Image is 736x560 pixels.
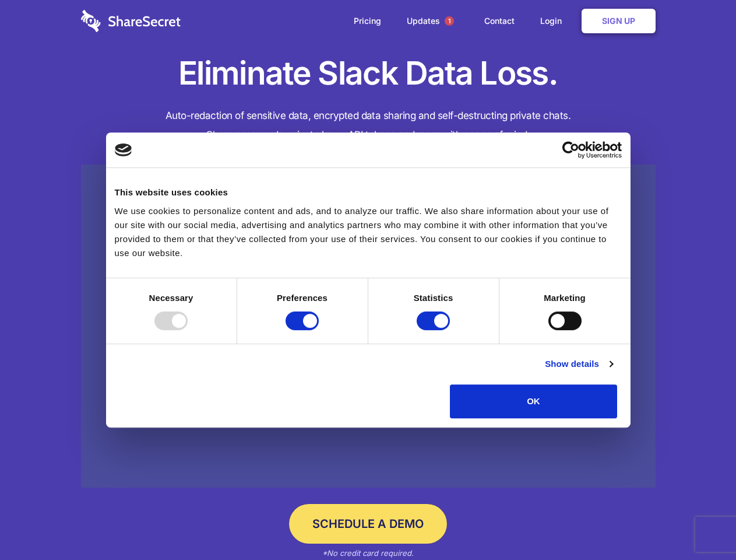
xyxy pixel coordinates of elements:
strong: Preferences [277,293,327,303]
div: We use cookies to personalize content and ads, and to analyze our traffic. We also share informat... [115,204,622,260]
a: Schedule a Demo [289,504,447,544]
em: *No credit card required. [322,548,414,558]
strong: Statistics [414,293,453,303]
a: Sign Up [582,9,656,33]
a: Show details [545,357,612,371]
span: 1 [445,16,454,26]
h4: Auto-redaction of sensitive data, encrypted data sharing and self-destructing private chats. Shar... [81,106,656,145]
strong: Necessary [149,293,193,303]
a: Contact [473,3,526,39]
div: This website uses cookies [115,185,622,199]
a: Login [529,3,579,39]
a: Wistia video thumbnail [81,164,656,488]
h1: Eliminate Slack Data Loss. [81,52,656,94]
img: logo [115,143,132,156]
a: Usercentrics Cookiebot - opens in a new window [520,141,622,159]
button: OK [450,384,617,418]
img: logo-wordmark-white-trans-d4663122ce5f474addd5e946df7df03e33cb6a1c49d2221995e7729f52c070b2.svg [81,10,181,32]
strong: Marketing [544,293,586,303]
a: Pricing [342,3,393,39]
